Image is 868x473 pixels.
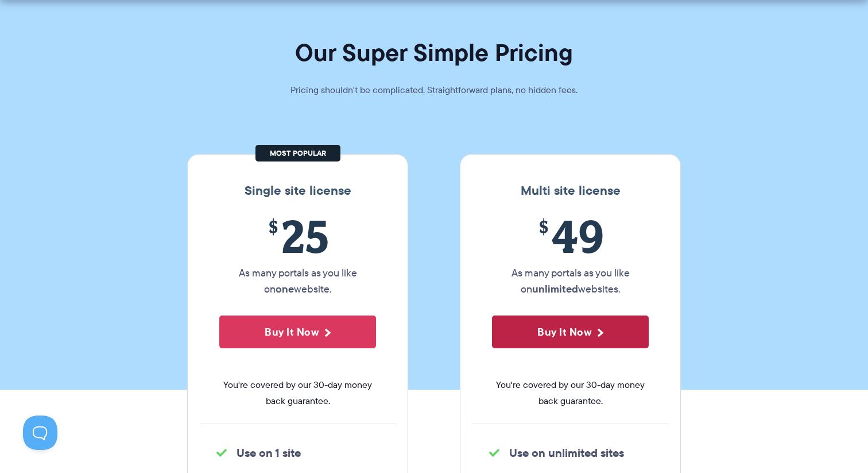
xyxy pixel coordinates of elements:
p: As many portals as you like on website. [219,265,376,297]
span: 49 [492,210,649,262]
strong: Use on unlimited sites [509,444,624,462]
h3: Single site license [199,183,396,198]
strong: Use on 1 site [237,444,301,462]
span: 25 [219,210,376,262]
h3: Multi site license [472,183,669,198]
p: Pricing shouldn't be complicated. Straightforward plans, no hidden fees. [262,82,606,98]
strong: unlimited [532,281,578,297]
p: As many portals as you like on websites. [492,265,649,297]
button: Buy It Now [492,316,649,348]
button: Buy It Now [219,316,376,348]
strong: one [276,281,294,297]
span: You're covered by our 30-day money back guarantee. [492,377,649,409]
iframe: Toggle Customer Support [23,416,57,450]
span: You're covered by our 30-day money back guarantee. [219,377,376,409]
